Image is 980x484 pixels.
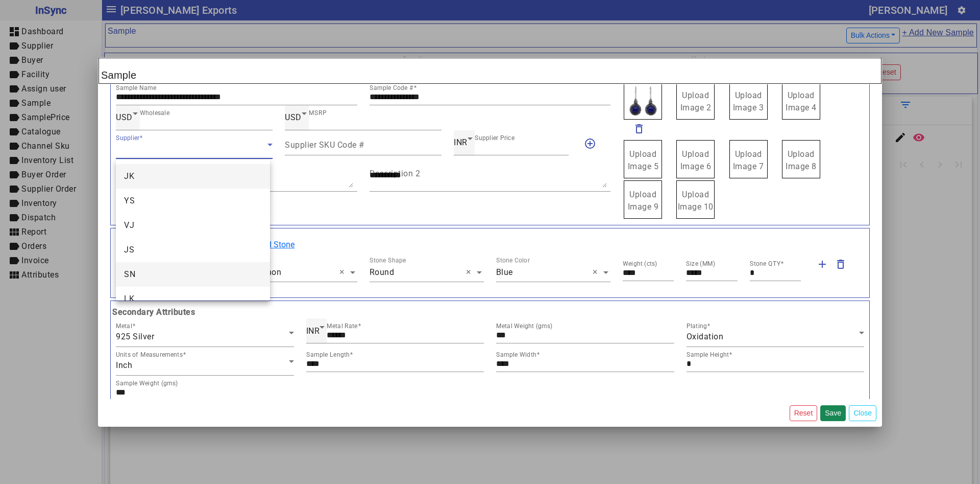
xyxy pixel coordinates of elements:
span: JS [124,244,134,256]
span: SN [124,268,135,281]
span: JK [124,170,134,182]
span: YS [124,195,135,207]
span: LK [124,293,134,305]
span: VJ [124,219,134,232]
